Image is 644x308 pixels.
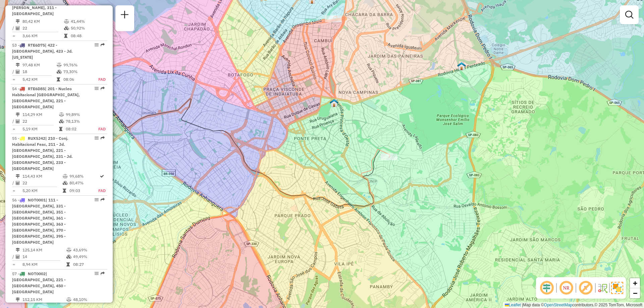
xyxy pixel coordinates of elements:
i: Tempo total em rota [57,77,60,81]
i: Distância Total [16,174,20,178]
div: Map data © contributors,© 2025 TomTom, Microsoft [503,302,644,308]
img: Campinas [330,99,338,107]
td: 09:03 [69,187,98,194]
i: Total de Atividades [16,181,20,185]
i: Total de Atividades [16,255,20,259]
i: Rota otimizada [100,174,104,178]
td: 99,68% [69,173,98,180]
span: 57 - [12,271,66,294]
td: 99,76% [63,62,91,68]
em: Rota exportada [101,136,105,140]
em: Rota exportada [101,198,105,202]
td: 08:27 [73,261,105,268]
td: 99,89% [65,111,92,118]
td: FAD [98,187,106,194]
td: 43,69% [73,247,105,253]
span: | 201 - Nucleo Habitacional [GEOGRAPHIC_DATA], [GEOGRAPHIC_DATA], 221 - [GEOGRAPHIC_DATA] [12,86,80,109]
span: | 422 - [GEOGRAPHIC_DATA], 423 - Jd. [US_STATE] [12,43,73,60]
td: = [12,33,15,39]
td: 5,20 KM [22,187,62,194]
i: Total de Atividades [16,26,20,30]
a: Nova sessão e pesquisa [118,8,131,23]
td: = [12,261,15,268]
td: 152,15 KM [22,296,66,303]
i: % de utilização da cubagem [63,181,68,185]
span: Ocultar deslocamento [539,280,555,296]
td: 3,66 KM [22,33,64,39]
td: / [12,68,15,75]
td: 97,48 KM [22,62,56,68]
span: Exibir rótulo [578,280,594,296]
td: 78,13% [65,118,92,125]
i: Distância Total [16,298,20,302]
span: Ocultar NR [558,280,574,296]
i: % de utilização da cubagem [57,70,62,74]
em: Opções [95,86,99,90]
td: 48,10% [73,296,105,303]
span: RUX5J42 [28,136,45,141]
td: 22 [22,118,59,125]
td: 5,42 KM [22,76,56,83]
td: 08:48 [70,33,104,39]
i: % de utilização da cubagem [66,255,71,259]
i: Total de Atividades [16,70,20,74]
span: 53 - [12,43,73,60]
i: Distância Total [16,113,20,117]
td: 08:06 [63,76,91,83]
span: 55 - [12,136,73,171]
td: = [12,76,15,83]
em: Opções [95,198,99,202]
span: 56 - [12,197,66,245]
span: | 111 - [GEOGRAPHIC_DATA], 331 - [GEOGRAPHIC_DATA], 351 - [GEOGRAPHIC_DATA], 361 - [GEOGRAPHIC_DA... [12,197,66,245]
td: 49,49% [73,253,105,260]
i: % de utilização da cubagem [64,26,69,30]
span: | 210 - Conj. Habitacional Feac, 211 - Jd. [GEOGRAPHIC_DATA], 221 - [GEOGRAPHIC_DATA], 231 - Jd. ... [12,136,73,171]
a: Zoom out [630,288,640,298]
td: 80,47% [69,180,98,186]
i: % de utilização do peso [64,19,69,23]
td: 08:02 [65,126,92,132]
i: % de utilização do peso [59,113,64,117]
i: Total de Atividades [16,119,20,123]
td: / [12,118,15,125]
td: / [12,253,15,260]
em: Opções [95,271,99,275]
i: Tempo total em rota [63,189,66,193]
td: 5,19 KM [22,126,59,132]
td: 14 [22,253,66,260]
a: Zoom in [630,278,640,288]
td: 18 [22,68,56,75]
td: 22 [22,180,62,186]
i: % de utilização da cubagem [59,119,64,123]
span: + [633,279,637,287]
span: 54 - [12,86,80,109]
em: Rota exportada [101,271,105,275]
span: RTE6D75 [28,43,45,48]
em: Opções [95,136,99,140]
td: 80,42 KM [22,18,64,25]
img: Exibir/Ocultar setores [611,282,623,294]
td: 41,44% [70,18,104,25]
span: NOT0001 [28,197,46,202]
span: − [633,289,637,297]
td: 125,14 KM [22,247,66,253]
td: 22 [22,25,64,32]
td: 8,94 KM [22,261,66,268]
em: Opções [95,43,99,47]
i: Tempo total em rota [64,34,67,38]
a: OpenStreetMap [544,303,573,307]
a: Exibir filtros [623,8,636,21]
span: NOT0002 [28,271,46,276]
img: Bees [457,62,466,70]
i: % de utilização do peso [63,174,68,178]
i: Distância Total [16,63,20,67]
td: FAD [92,126,106,132]
td: = [12,187,15,194]
span: | [522,303,523,307]
img: Fluxo de ruas [597,283,608,293]
td: FAD [91,76,106,83]
span: RTE6D85 [28,86,45,91]
a: Leaflet [505,303,521,307]
td: = [12,126,15,132]
td: / [12,180,15,186]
